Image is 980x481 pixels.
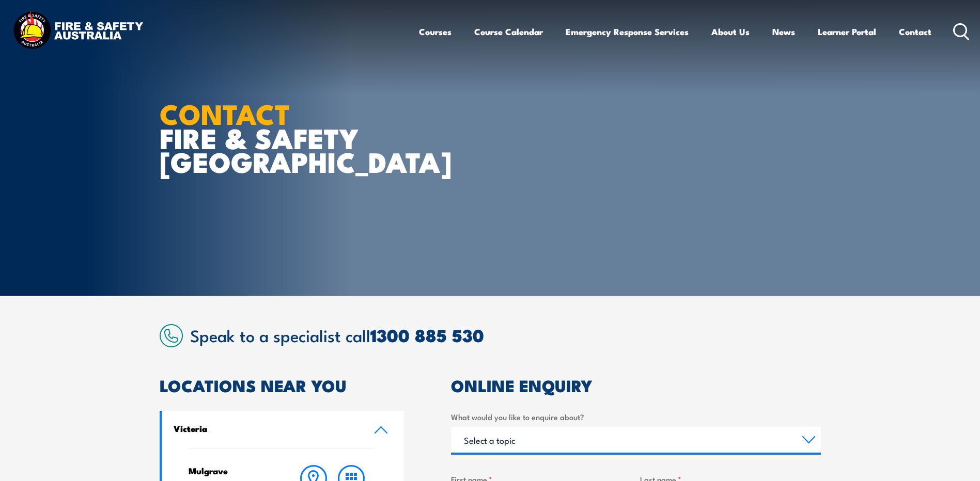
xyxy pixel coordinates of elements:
[174,423,359,434] h4: Victoria
[566,18,689,45] a: Emergency Response Services
[160,378,405,392] h2: LOCATIONS NEAR YOU
[818,18,876,45] a: Learner Portal
[474,18,543,45] a: Course Calendar
[160,101,415,173] h1: FIRE & SAFETY [GEOGRAPHIC_DATA]
[190,326,821,344] h2: Speak to a specialist call
[772,18,795,45] a: News
[899,18,931,45] a: Contact
[451,411,821,423] label: What would you like to enquire about?
[160,91,290,134] strong: CONTACT
[370,321,484,348] a: 1300 885 530
[451,378,821,392] h2: ONLINE ENQUIRY
[162,411,405,448] a: Victoria
[419,18,452,45] a: Courses
[189,465,275,476] h4: Mulgrave
[711,18,750,45] a: About Us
